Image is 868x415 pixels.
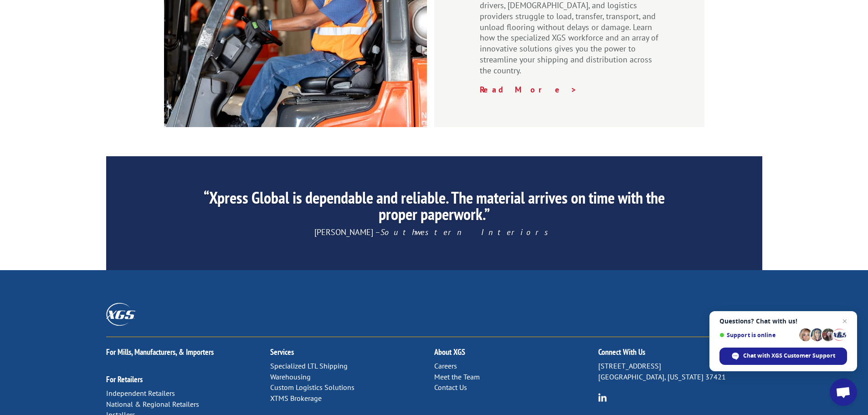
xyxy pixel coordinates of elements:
span: Close chat [839,316,850,327]
a: Read More > [480,84,577,95]
em: Southwestern Interiors [380,227,554,237]
span: Support is online [719,332,796,338]
a: Specialized LTL Shipping [270,361,348,370]
span: Chat with XGS Customer Support [743,352,835,360]
img: XGS_Logos_ALL_2024_All_White [106,303,135,325]
a: About XGS [434,347,465,357]
a: Independent Retailers [106,389,175,398]
a: Warehousing [270,372,311,381]
p: [STREET_ADDRESS] [GEOGRAPHIC_DATA], [US_STATE] 37421 [598,361,762,383]
a: Careers [434,361,457,370]
div: Open chat [830,379,857,406]
span: Questions? Chat with us! [719,318,847,325]
a: Contact Us [434,383,467,392]
a: Custom Logistics Solutions [270,383,354,392]
img: group-6 [598,393,607,402]
a: National & Regional Retailers [106,400,199,409]
h2: “Xpress Global is dependable and reliable. The material arrives on time with the proper paperwork.” [191,190,676,227]
div: Chat with XGS Customer Support [719,348,847,365]
a: Meet the Team [434,372,480,381]
a: For Retailers [106,374,143,384]
p: [PERSON_NAME] – [191,227,676,238]
a: XTMS Brokerage [270,394,322,403]
a: For Mills, Manufacturers, & Importers [106,347,214,357]
h2: Connect With Us [598,348,762,361]
a: Services [270,347,294,357]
